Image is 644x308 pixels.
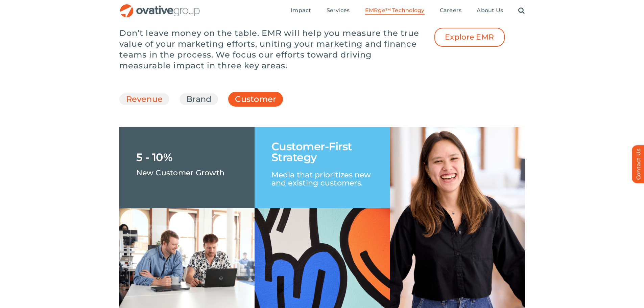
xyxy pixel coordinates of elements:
[136,163,225,176] p: New Customer Growth
[445,33,494,42] span: Explore EMR
[327,7,350,14] span: Services
[477,7,503,15] a: About Us
[477,7,503,14] span: About Us
[440,7,462,14] span: Careers
[235,93,276,108] a: Customer
[291,7,311,15] a: Impact
[291,7,311,14] span: Impact
[271,163,373,187] p: Media that prioritizes new and existing customers.
[365,7,425,14] span: EMRge™ Technology
[518,7,525,15] a: Search
[119,28,424,71] p: Don’t leave money on the table. EMR will help you measure the true value of your marketing effort...
[186,93,211,105] a: Brand
[271,141,373,163] h1: Customer-First Strategy
[136,152,173,163] h1: 5 - 10%
[126,93,163,105] a: Revenue
[119,3,200,10] a: OG_Full_horizontal_RGB
[365,7,425,15] a: EMRge™ Technology
[434,28,505,47] a: Explore EMR
[440,7,462,15] a: Careers
[119,90,525,108] ul: Post Filters
[327,7,350,15] a: Services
